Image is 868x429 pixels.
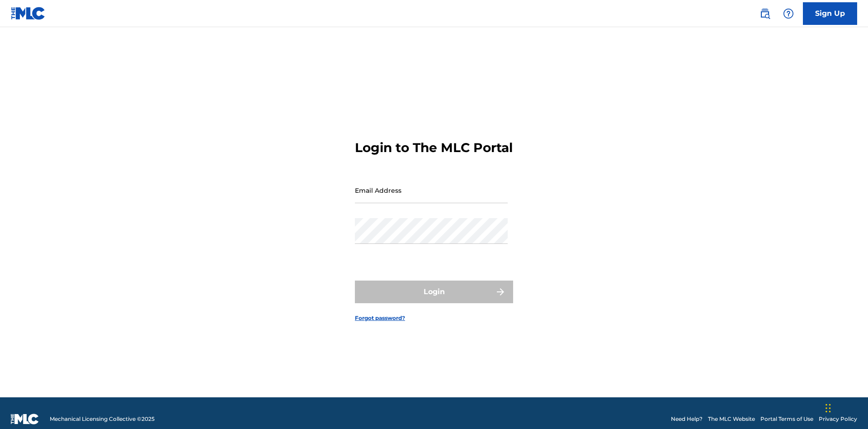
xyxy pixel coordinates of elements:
div: Help [779,5,797,23]
a: Portal Terms of Use [760,415,813,423]
a: Privacy Policy [819,415,857,423]
img: help [783,8,794,19]
iframe: Chat Widget [823,386,868,429]
a: Need Help? [671,415,703,423]
span: Mechanical Licensing Collective © 2025 [50,415,155,423]
div: Drag [826,395,831,422]
a: Forgot password? [355,314,405,322]
img: MLC Logo [11,7,46,20]
img: search [759,8,770,19]
a: The MLC Website [708,415,755,423]
img: logo [11,414,39,424]
a: Public Search [756,5,774,23]
a: Sign Up [803,2,857,25]
h3: Login to The MLC Portal [355,140,513,156]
